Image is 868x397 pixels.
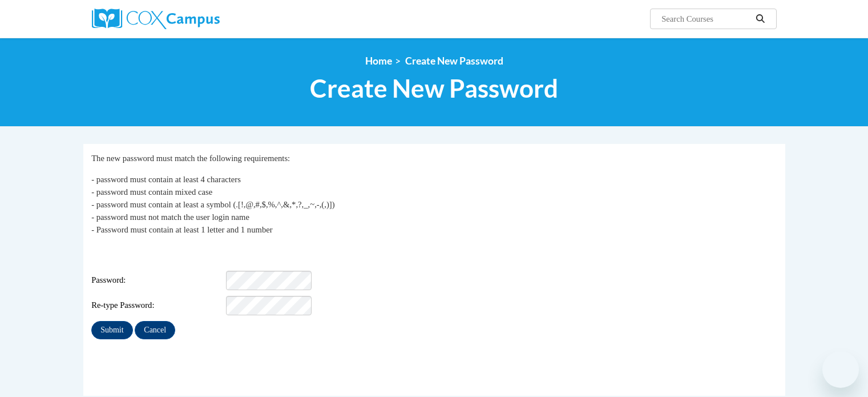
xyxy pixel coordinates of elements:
span: Re-type Password: [91,299,224,312]
button: Search [752,12,769,26]
span: Create New Password [310,73,558,103]
input: Cancel [135,321,175,339]
span: The new password must match the following requirements: [91,154,290,163]
span: Password: [91,274,224,287]
img: Cox Campus [92,9,220,29]
input: Submit [91,321,132,339]
input: Search Courses [660,12,752,26]
a: Cox Campus [92,9,309,29]
span: - password must contain at least 4 characters - password must contain mixed case - password must ... [91,175,334,234]
a: Home [365,55,392,67]
span: Create New Password [405,55,503,67]
iframe: Button to launch messaging window [822,351,859,388]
